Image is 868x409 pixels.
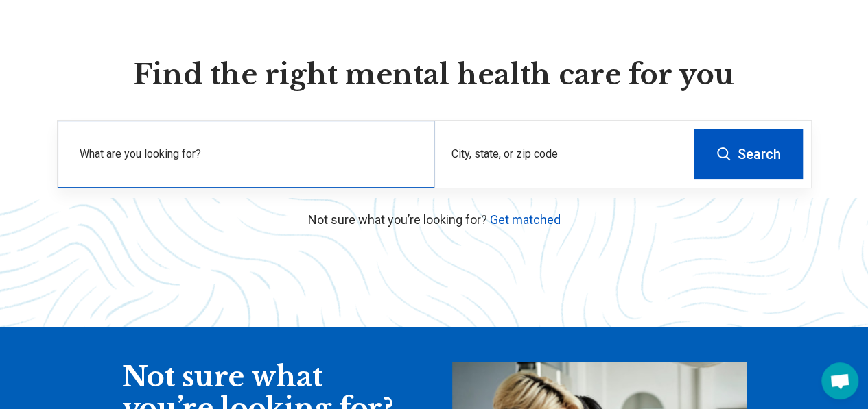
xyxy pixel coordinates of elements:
[821,362,858,399] div: Open chat
[80,146,418,162] label: What are you looking for?
[57,210,812,229] p: Not sure what you’re looking for?
[490,212,561,227] a: Get matched
[694,129,803,179] button: Search
[57,57,812,92] h1: Find the right mental health care for you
